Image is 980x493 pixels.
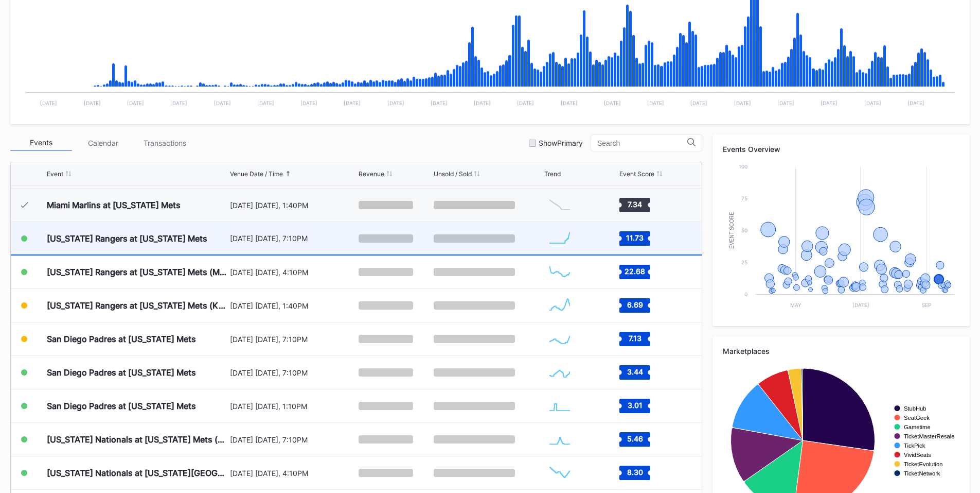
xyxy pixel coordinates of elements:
[359,170,384,178] div: Revenue
[627,401,642,410] text: 3.01
[904,415,930,421] text: SeatGeek
[744,291,747,297] text: 0
[821,100,838,106] text: [DATE]
[864,100,881,106] text: [DATE]
[852,302,869,308] text: [DATE]
[904,433,954,439] text: TicketMasterResale
[544,460,575,486] svg: Chart title
[625,267,645,276] text: 22.68
[47,200,181,210] div: Miami Marlins at [US_STATE] Mets
[739,163,747,169] text: 100
[300,100,317,106] text: [DATE]
[544,259,575,285] svg: Chart title
[230,469,357,478] div: [DATE] [DATE], 4:10PM
[47,367,196,378] div: San Diego Padres at [US_STATE] Mets
[628,200,642,209] text: 7.34
[47,434,227,445] div: [US_STATE] Nationals at [US_STATE] Mets (Pop-Up Home Run Apple Giveaway)
[134,135,195,151] div: Transactions
[257,100,274,106] text: [DATE]
[517,100,534,106] text: [DATE]
[47,300,227,311] div: [US_STATE] Rangers at [US_STATE] Mets (Kids Color-In Lunchbox Giveaway)
[230,201,357,210] div: [DATE] [DATE], 1:40PM
[544,293,575,318] svg: Chart title
[40,100,57,106] text: [DATE]
[544,393,575,419] svg: Chart title
[626,233,644,242] text: 11.73
[729,212,735,249] text: Event Score
[628,334,641,343] text: 7.13
[741,195,747,201] text: 75
[723,145,959,154] div: Events Overview
[47,170,63,178] div: Event
[922,302,931,308] text: Sep
[47,334,196,344] div: San Diego Padres at [US_STATE] Mets
[170,100,187,106] text: [DATE]
[47,267,227,277] div: [US_STATE] Rangers at [US_STATE] Mets (Mets Alumni Classic/Mrs. Met Taxicab [GEOGRAPHIC_DATA] Giv...
[734,100,751,106] text: [DATE]
[230,234,357,243] div: [DATE] [DATE], 7:10PM
[904,452,931,458] text: VividSeats
[741,227,747,233] text: 50
[627,300,643,309] text: 6.69
[604,100,621,106] text: [DATE]
[434,170,472,178] div: Unsold / Sold
[741,259,747,265] text: 25
[230,301,357,310] div: [DATE] [DATE], 1:40PM
[647,100,664,106] text: [DATE]
[544,170,561,178] div: Trend
[544,226,575,251] svg: Chart title
[230,368,357,377] div: [DATE] [DATE], 7:10PM
[84,100,101,106] text: [DATE]
[904,443,925,449] text: TickPick
[544,427,575,452] svg: Chart title
[431,100,448,106] text: [DATE]
[777,100,794,106] text: [DATE]
[619,170,654,178] div: Event Score
[907,100,924,106] text: [DATE]
[10,135,72,151] div: Events
[561,100,578,106] text: [DATE]
[127,100,144,106] text: [DATE]
[544,192,575,218] svg: Chart title
[474,100,491,106] text: [DATE]
[230,170,283,178] div: Venue Date / Time
[597,139,687,147] input: Search
[723,161,959,316] svg: Chart title
[47,401,196,411] div: San Diego Padres at [US_STATE] Mets
[387,100,404,106] text: [DATE]
[230,435,357,444] div: [DATE] [DATE], 7:10PM
[690,100,707,106] text: [DATE]
[47,468,227,478] div: [US_STATE] Nationals at [US_STATE][GEOGRAPHIC_DATA] (Long Sleeve T-Shirt Giveaway)
[230,335,357,344] div: [DATE] [DATE], 7:10PM
[214,100,231,106] text: [DATE]
[72,135,134,151] div: Calendar
[904,461,942,467] text: TicketEvolution
[790,302,801,308] text: May
[539,139,583,147] div: Show Primary
[904,424,931,430] text: Gametime
[904,470,940,477] text: TicketNetwork
[230,402,357,411] div: [DATE] [DATE], 1:10PM
[230,268,357,277] div: [DATE] [DATE], 4:10PM
[627,468,643,477] text: 8.30
[627,434,643,443] text: 5.46
[344,100,361,106] text: [DATE]
[544,326,575,352] svg: Chart title
[627,367,643,376] text: 3.44
[904,405,926,412] text: StubHub
[47,233,207,244] div: [US_STATE] Rangers at [US_STATE] Mets
[723,347,959,355] div: Marketplaces
[544,360,575,385] svg: Chart title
